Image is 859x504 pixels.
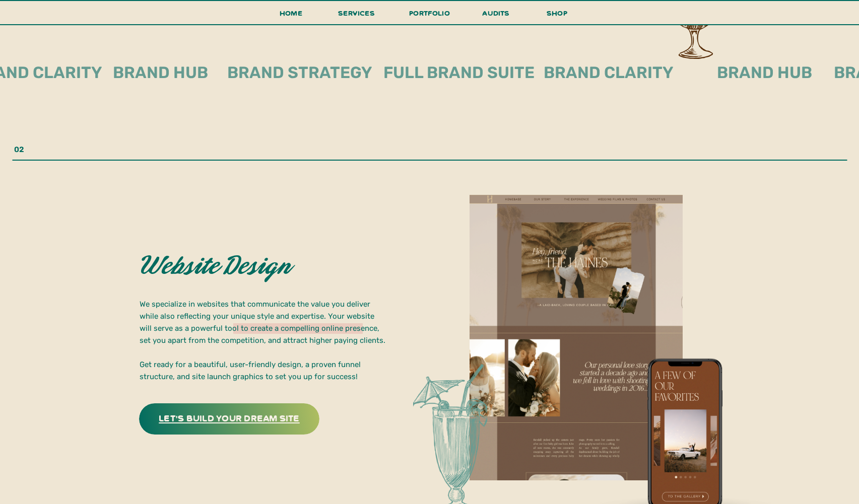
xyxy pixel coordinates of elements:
[544,62,692,83] h2: brand clarity
[140,298,386,381] p: We specialize in websites that communicate the value you deliver while also reflecting your uniqu...
[336,7,378,25] a: services
[383,62,544,83] h2: full brand suite
[151,410,308,425] a: let's build your dream site
[14,143,115,156] p: 02
[338,8,375,18] span: services
[227,62,375,83] h2: brand strategy
[533,7,581,24] a: shop
[276,7,307,25] a: Home
[140,254,323,281] h2: Website Design
[406,7,453,25] a: portfolio
[113,62,261,83] h2: brand hub
[481,7,511,24] a: audits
